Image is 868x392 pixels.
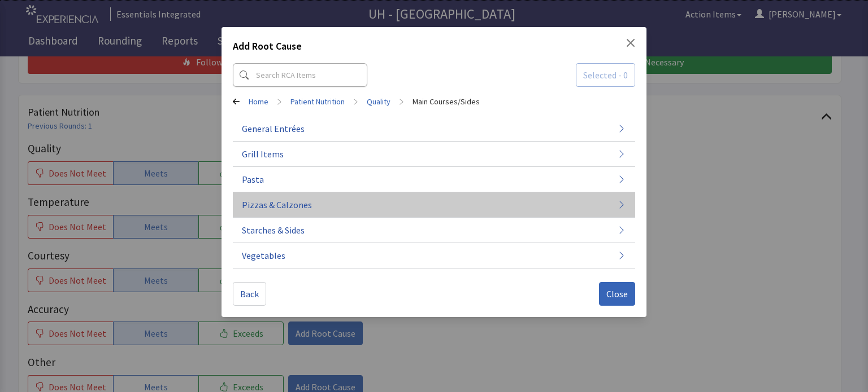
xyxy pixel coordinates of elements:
button: Close [599,282,635,306]
span: > [277,90,281,113]
span: Close [606,287,628,301]
span: Grill Items [242,147,284,161]
button: Back [233,282,266,306]
span: Pizzas & Calzones [242,198,312,212]
span: Pasta [242,173,264,186]
a: Quality [367,96,390,107]
button: Close [626,38,635,47]
span: > [400,90,403,113]
a: Home [249,96,268,107]
button: Pasta [233,167,635,192]
span: General Entrées [242,122,305,135]
button: Grill Items [233,142,635,167]
a: Patient Nutrition [290,96,345,107]
span: Vegetables [242,249,285,262]
input: Search RCA Items [233,63,367,87]
button: Starches & Sides [233,218,635,243]
a: Main Courses/Sides [413,96,480,107]
span: > [354,90,358,113]
button: General Entrées [233,116,635,142]
button: Vegetables [233,243,635,268]
span: Back [240,287,259,301]
h2: Add Root Cause [233,38,302,59]
span: Starches & Sides [242,223,305,237]
button: Pizzas & Calzones [233,192,635,218]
